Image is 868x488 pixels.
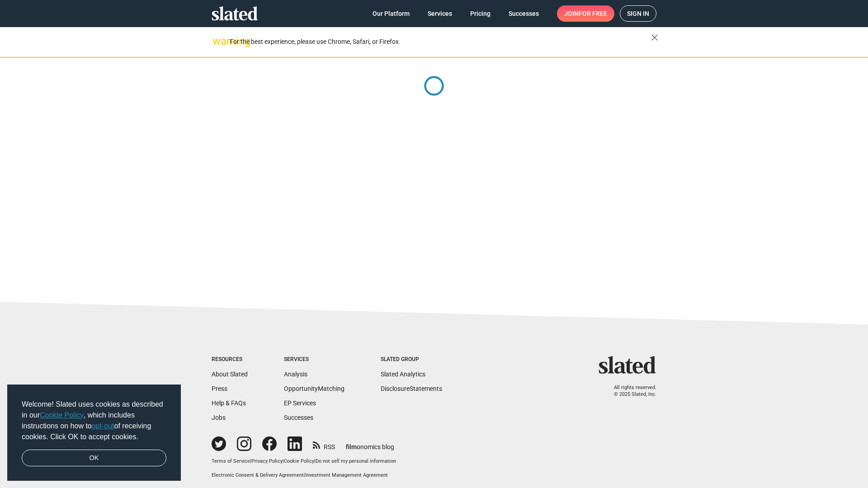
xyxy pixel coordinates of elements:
[212,472,304,478] a: Electronic Consent & Delivery Agreement
[22,450,166,467] a: dismiss cookie message
[212,458,250,464] a: Terms of Service
[579,5,607,22] span: for free
[649,32,660,43] mat-icon: close
[501,5,546,22] a: Successes
[305,472,388,478] a: Investment Management Agreement
[420,5,459,22] a: Services
[284,356,344,363] div: Services
[230,36,651,48] div: For the best experience, please use Chrome, Safari, or Firefox.
[251,458,283,464] a: Privacy Policy
[313,437,335,451] a: RSS
[373,5,410,22] span: Our Platform
[314,458,316,464] span: |
[381,385,442,392] a: DisclosureStatements
[7,385,181,481] div: cookieconsent
[428,5,452,22] span: Services
[557,5,614,22] a: Joinfor free
[304,472,305,478] span: |
[620,5,656,22] a: Sign in
[346,443,357,450] span: film
[381,356,442,363] div: Slated Group
[627,6,649,21] span: Sign in
[381,371,425,378] a: Slated Analytics
[250,458,251,464] span: |
[283,458,284,464] span: |
[212,385,227,392] a: Press
[365,5,417,22] a: Our Platform
[284,458,314,464] a: Cookie Policy
[284,399,316,407] a: EP Services
[284,414,313,421] a: Successes
[604,385,656,398] p: All rights reserved. © 2025 Slated, Inc.
[284,371,307,378] a: Analysis
[346,436,394,451] a: filmonomics blog
[284,385,344,392] a: OpportunityMatching
[40,411,84,419] a: Cookie Policy
[212,356,248,363] div: Resources
[22,399,166,442] span: Welcome! Slated uses cookies as described in our , which includes instructions on how to of recei...
[212,371,248,378] a: About Slated
[92,422,114,430] a: opt-out
[564,5,607,22] span: Join
[212,399,246,407] a: Help & FAQs
[463,5,498,22] a: Pricing
[212,36,223,47] mat-icon: warning
[509,5,539,22] span: Successes
[212,414,226,421] a: Jobs
[316,458,396,465] button: Do not sell my personal information
[470,5,491,22] span: Pricing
